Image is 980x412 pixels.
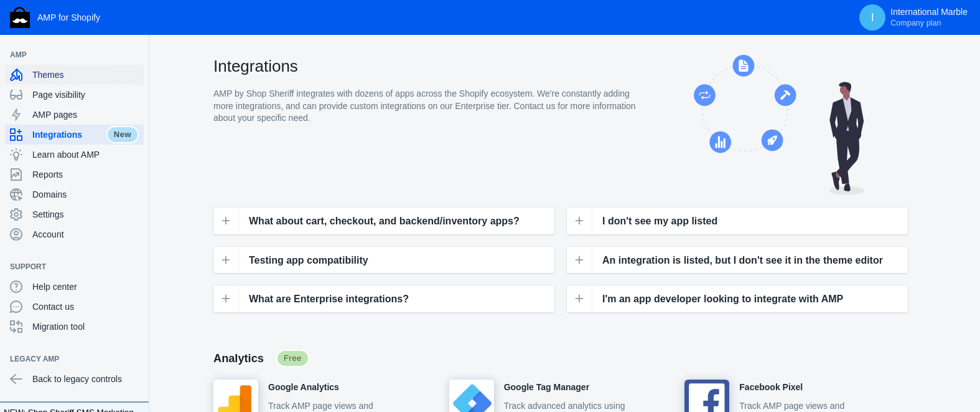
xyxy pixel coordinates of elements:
[5,125,144,145] a: IntegrationsNew
[602,252,883,269] span: An integration is listed, but I don't see it in the theme editor
[5,184,144,204] a: Domains
[106,126,139,143] span: New
[249,213,520,229] span: What about cart, checkout, and backend/inventory apps?
[268,380,339,393] a: Google Analytics
[10,261,126,273] span: Support
[126,264,146,269] button: Add a sales channel
[5,317,144,337] a: Migration tool
[268,382,339,393] h4: Google Analytics
[32,320,139,333] span: Migration tool
[32,280,139,293] span: Help center
[37,12,100,22] span: AMP for Shopify
[213,88,638,125] p: AMP by Shop Sheriff integrates with dozens of apps across the Shopify ecosystem. We're constantly...
[10,7,30,28] img: Shop Sheriff Logo
[10,353,126,365] span: Legacy AMP
[504,380,589,393] a: Google Tag Manager
[739,380,803,393] a: Facebook Pixel
[5,297,144,317] a: Contact us
[5,65,144,85] a: Themes
[5,369,144,389] a: Back to legacy controls
[918,350,965,397] iframe: Drift Widget Chat Controller
[10,49,126,61] span: AMP
[32,108,139,121] span: AMP pages
[126,357,146,362] button: Add a sales channel
[890,18,941,28] span: Company plan
[249,252,368,269] span: Testing app compatibility
[5,224,144,244] a: Account
[126,52,146,57] button: Add a sales channel
[213,55,638,77] h2: Integrations
[5,105,144,125] a: AMP pages
[602,291,843,307] span: I'm an app developer looking to integrate with AMP
[32,69,139,81] span: Themes
[32,188,139,201] span: Domains
[32,300,139,313] span: Contact us
[739,382,803,393] h4: Facebook Pixel
[5,204,144,224] a: Settings
[32,373,139,385] span: Back to legacy controls
[32,128,106,141] span: Integrations
[32,208,139,221] span: Settings
[5,145,144,165] a: Learn about AMP
[5,165,144,184] a: Reports
[249,291,409,307] span: What are Enterprise integrations?
[890,7,968,28] p: International Marble
[32,228,139,241] span: Account
[32,148,139,161] span: Learn about AMP
[866,11,879,24] span: I
[504,382,589,393] h4: Google Tag Manager
[32,168,139,181] span: Reports
[5,85,144,105] a: Page visibility
[276,350,309,367] span: Free
[32,89,139,101] span: Page visibility
[213,352,264,365] span: Analytics
[602,213,717,229] span: I don't see my app listed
